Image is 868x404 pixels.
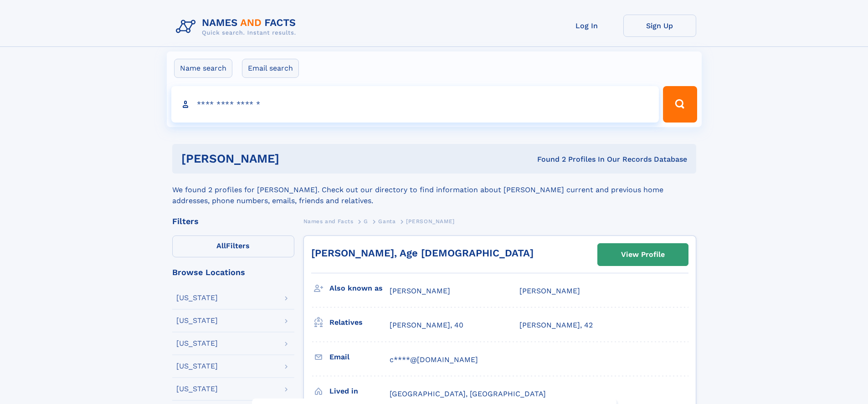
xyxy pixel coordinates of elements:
[663,86,697,123] button: Search Button
[519,320,593,330] a: [PERSON_NAME], 42
[519,286,580,295] span: [PERSON_NAME]
[176,363,218,370] div: [US_STATE]
[329,281,390,296] h3: Also known as
[172,235,294,257] label: Filters
[176,317,218,324] div: [US_STATE]
[329,384,390,399] h3: Lived in
[171,86,659,123] input: search input
[390,389,546,398] span: [GEOGRAPHIC_DATA], [GEOGRAPHIC_DATA]
[364,215,368,227] a: G
[550,15,623,37] a: Log In
[172,217,294,225] div: Filters
[172,15,303,39] img: Logo Names and Facts
[176,340,218,347] div: [US_STATE]
[176,385,218,393] div: [US_STATE]
[406,218,455,225] span: [PERSON_NAME]
[174,59,232,78] label: Name search
[329,349,390,365] h3: Email
[181,153,408,164] h1: [PERSON_NAME]
[408,154,687,164] div: Found 2 Profiles In Our Records Database
[364,218,368,225] span: G
[303,215,354,227] a: Names and Facts
[378,215,395,227] a: Ganta
[311,247,534,259] a: [PERSON_NAME], Age [DEMOGRAPHIC_DATA]
[378,218,395,225] span: Ganta
[176,294,218,302] div: [US_STATE]
[598,244,688,266] a: View Profile
[623,15,696,37] a: Sign Up
[242,59,299,78] label: Email search
[329,315,390,330] h3: Relatives
[172,174,696,206] div: We found 2 profiles for [PERSON_NAME]. Check out our directory to find information about [PERSON_...
[172,268,294,276] div: Browse Locations
[390,286,450,295] span: [PERSON_NAME]
[216,241,226,250] span: All
[621,244,665,265] div: View Profile
[390,320,463,330] a: [PERSON_NAME], 40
